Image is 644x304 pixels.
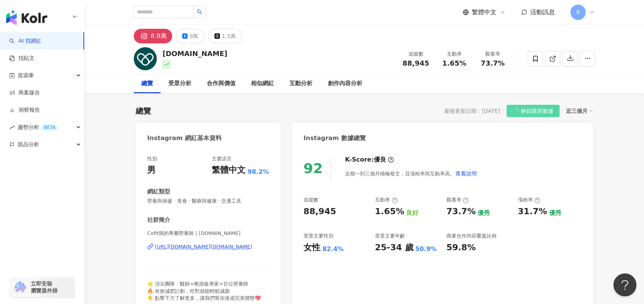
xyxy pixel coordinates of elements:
[147,230,269,237] span: Cofit我的專屬營養師 | [DOMAIN_NAME]
[530,8,555,16] span: 活動訊息
[472,8,496,17] span: 繁體中文
[10,277,75,297] a: chrome extension立即安裝 瀏覽器外掛
[147,164,156,176] div: 男
[478,209,490,217] div: 優秀
[9,106,40,114] a: 洞察報告
[134,29,172,43] button: 8.9萬
[197,9,202,15] span: search
[375,197,397,203] div: 互動率
[147,243,269,250] a: [URL][DOMAIN_NAME][DOMAIN_NAME]
[147,188,170,196] div: 網紅類型
[613,273,636,296] iframe: Help Scout Beacon - Open
[512,107,519,114] span: loading
[18,136,39,153] span: 競品分析
[9,89,40,97] a: 商案媒合
[322,245,344,253] div: 82.4%
[163,49,227,58] div: [DOMAIN_NAME]
[375,206,404,218] div: 1.65%
[518,197,540,203] div: 漲粉率
[168,79,191,88] div: 受眾分析
[406,209,418,217] div: 良好
[446,242,475,254] div: 59.8%
[304,160,323,176] div: 92
[446,233,496,240] div: 商業合作內容覆蓋比例
[251,79,274,88] div: 相似網紅
[155,243,252,250] div: [URL][DOMAIN_NAME][DOMAIN_NAME]
[478,50,507,58] div: 觀看率
[444,108,500,114] div: 最後更新日期：[DATE]
[446,197,469,203] div: 觀看率
[222,31,236,41] div: 1.5萬
[9,37,41,45] a: searchAI 找網紅
[151,31,166,41] div: 8.9萬
[345,155,394,164] div: K-Score :
[518,206,547,218] div: 31.7%
[212,164,246,176] div: 繁體中文
[18,67,34,84] span: 資源庫
[576,8,579,17] span: P
[247,168,269,176] span: 98.2%
[304,134,366,142] div: Instagram 數據總覽
[147,216,170,224] div: 社群簡介
[189,31,198,41] div: 9萬
[328,79,362,88] div: 創作內容分析
[345,166,477,181] div: 近期一到三個月積極發文，且漲粉率與互動率高。
[147,155,157,162] div: 性別
[208,29,242,43] button: 1.5萬
[415,245,437,253] div: 50.9%
[9,125,15,130] span: rise
[440,50,469,58] div: 互動率
[375,233,405,240] div: 受眾主要年齡
[442,59,466,67] span: 1.65%
[374,155,386,164] div: 優良
[176,29,204,43] button: 9萬
[446,206,475,218] div: 73.7%
[18,119,58,136] span: 趨勢分析
[6,10,47,25] img: logo
[136,106,151,116] div: 總覽
[455,170,477,177] span: 查看說明
[147,281,261,301] span: 🌟 頂尖團隊：醫師+教授級專家+百位營養師 🔥 有效減肥計劃，吃對就能輕鬆減脂 👇 點擊下方了解更多，讓我們幫你達成完美體態💖
[401,50,430,58] div: 追蹤數
[134,47,157,70] img: KOL Avatar
[12,281,27,293] img: chrome extension
[289,79,312,88] div: 互動分析
[566,106,593,116] div: 近三個月
[304,233,334,240] div: 受眾主要性別
[481,59,505,67] span: 73.7%
[147,198,269,205] span: 營養與保健 · 美食 · 醫療與健康 · 交通工具
[402,59,429,67] span: 88,945
[9,55,35,62] a: 找貼文
[31,280,58,294] span: 立即安裝 瀏覽器外掛
[207,79,236,88] div: 合作與價值
[147,134,222,142] div: Instagram 網紅基本資料
[521,105,553,117] span: 解鎖最新數據
[41,124,58,131] div: BETA
[375,242,413,254] div: 25-34 歲
[455,166,477,181] button: 查看說明
[212,155,232,162] div: 主要語言
[304,206,336,218] div: 88,945
[506,105,559,117] button: 解鎖最新數據
[304,242,320,254] div: 女性
[141,79,153,88] div: 總覽
[304,197,319,203] div: 追蹤數
[549,209,561,217] div: 優秀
